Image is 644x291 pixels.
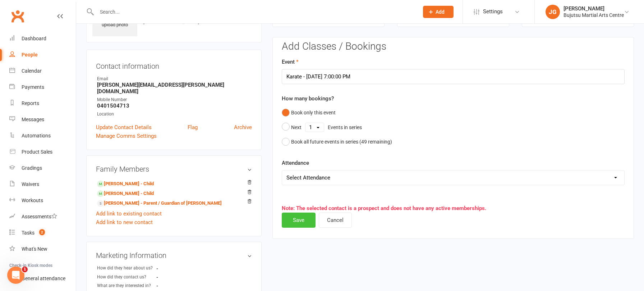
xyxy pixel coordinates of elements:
button: Book only this event [282,106,336,119]
div: Payments [22,84,44,90]
a: [PERSON_NAME] - Parent / Guardian of [PERSON_NAME] [97,200,222,207]
a: Flag [188,123,198,132]
a: Workouts [9,192,76,209]
div: Messages [22,117,44,122]
a: Assessments [9,209,76,225]
div: Gradings [22,165,42,171]
button: Save [282,213,316,228]
strong: - [156,266,198,271]
div: What's New [22,246,47,252]
a: [PERSON_NAME] - Child [97,180,154,188]
a: Add link to new contact [96,218,153,227]
div: Calendar [22,68,42,74]
div: How did they hear about us? [97,265,156,272]
h3: Marketing Information [96,251,252,259]
div: Waivers [22,181,39,187]
input: Please select an Event [282,69,625,84]
strong: 0401504713 [97,103,252,109]
a: [PERSON_NAME] - Child [97,190,154,197]
span: [DEMOGRAPHIC_DATA] [143,18,199,25]
label: How many bookings? [282,94,334,103]
span: Settings [483,4,503,20]
div: How did they contact us? [97,274,156,281]
label: Event [282,58,299,66]
div: Events in series [328,123,362,131]
div: Next [291,123,302,131]
a: Payments [9,79,76,95]
a: Update Contact Details [96,123,152,132]
button: NextEvents in series [282,120,365,135]
button: Add [423,6,454,18]
strong: - [156,274,198,280]
div: Email [97,76,252,82]
a: General attendance kiosk mode [9,270,76,287]
div: What are they interested in? [97,282,156,289]
div: Book all future events in series ( 49 remaining) [291,138,392,146]
button: Cancel [319,213,352,228]
a: People [9,47,76,63]
iframe: Intercom live chat [7,267,24,284]
div: Automations [22,133,51,138]
h3: Add Classes / Bookings [282,41,625,52]
a: Gradings [9,160,76,176]
button: Book all future events in series (49 remaining) [282,135,392,149]
strong: - [156,283,198,288]
div: Bujutsu Martial Arts Centre [563,12,624,18]
div: General attendance [22,276,65,281]
span: Note: The selected contact is a prospect and does not have any active memberships. [282,205,486,212]
div: Reports [22,100,39,106]
a: Calendar [9,63,76,79]
input: Search... [95,7,414,17]
div: Product Sales [22,149,52,155]
div: People [22,52,38,58]
div: Mobile Number [97,96,252,103]
div: Location [97,111,252,118]
div: [PERSON_NAME] [563,5,624,12]
span: Add [436,9,445,15]
div: Workouts [22,197,43,203]
a: What's New [9,241,76,257]
h3: Contact information [96,59,252,70]
a: Messages [9,112,76,128]
a: Waivers [9,176,76,192]
span: 1 [22,267,28,272]
div: Assessments [22,214,57,219]
strong: [PERSON_NAME][EMAIL_ADDRESS][PERSON_NAME][DOMAIN_NAME] [97,82,252,95]
a: Reports [9,95,76,112]
a: Add link to existing contact [96,209,162,218]
div: JG [546,5,560,19]
label: Attendance [282,159,309,167]
a: Dashboard [9,31,76,47]
a: Clubworx [9,7,27,25]
span: 2 [39,229,45,235]
a: Manage Comms Settings [96,132,157,140]
a: Automations [9,128,76,144]
a: Tasks 2 [9,225,76,241]
div: Dashboard [22,36,46,41]
a: Product Sales [9,144,76,160]
div: Tasks [22,230,34,236]
h3: Family Members [96,165,252,173]
a: Archive [234,123,252,132]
